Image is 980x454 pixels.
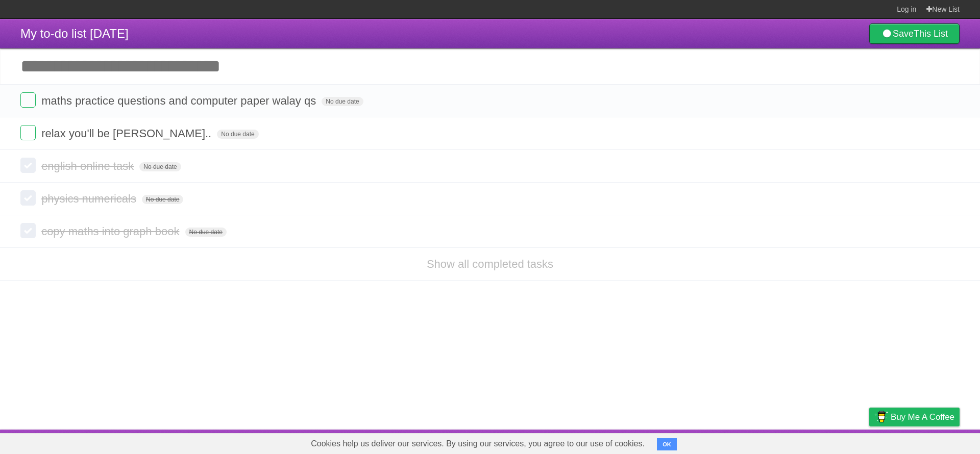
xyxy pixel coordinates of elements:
span: My to-do list [DATE] [20,27,129,40]
img: Buy me a coffee [874,408,888,425]
span: copy maths into graph book [41,225,182,238]
a: Developers [767,432,808,451]
span: maths practice questions and computer paper walay qs [41,94,318,107]
a: Buy me a coffee [869,408,960,426]
a: Terms [821,432,844,451]
span: relax you'll be [PERSON_NAME].. [41,127,214,140]
span: No due date [322,97,363,106]
button: OK [657,438,677,450]
span: physics numericals [41,192,139,205]
label: Done [20,125,36,140]
a: Suggest a feature [895,432,960,451]
span: english online task [41,160,136,172]
label: Done [20,158,36,173]
a: About [733,432,755,451]
a: Show all completed tasks [427,258,553,270]
span: Buy me a coffee [891,408,954,426]
label: Done [20,223,36,238]
span: No due date [217,130,258,139]
label: Done [20,190,36,206]
span: No due date [139,162,181,171]
b: This List [914,29,948,39]
span: Cookies help us deliver our services. By using our services, you agree to our use of cookies. [301,434,655,454]
span: No due date [185,228,227,237]
a: Privacy [856,432,883,451]
a: SaveThis List [869,23,960,44]
span: No due date [142,195,183,204]
label: Done [20,92,36,108]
